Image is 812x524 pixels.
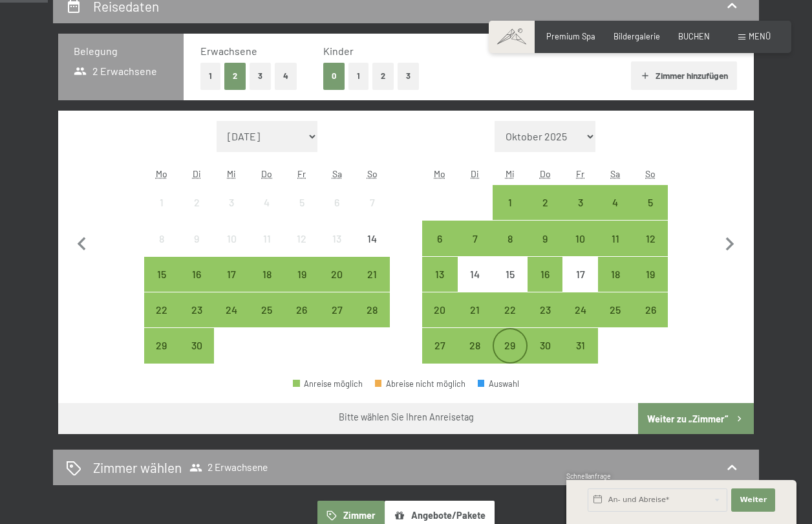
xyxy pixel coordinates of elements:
[471,168,479,179] abbr: Dienstag
[144,185,179,220] div: Mon Sep 01 2025
[354,257,389,292] div: Anreise möglich
[562,328,597,363] div: Anreise möglich
[321,305,353,337] div: 27
[319,221,354,256] div: Anreise nicht möglich
[458,257,493,292] div: Anreise nicht möglich
[189,461,268,474] span: 2 Erwachsene
[458,221,493,256] div: Anreise möglich
[506,168,515,179] abbr: Mittwoch
[528,257,562,292] div: Anreise möglich
[564,234,596,266] div: 10
[145,197,178,230] div: 1
[633,221,668,256] div: Anreise möglich
[145,269,178,301] div: 15
[599,269,632,301] div: 18
[354,221,389,256] div: Anreise nicht möglich
[250,257,284,292] div: Thu Sep 18 2025
[179,185,214,220] div: Anreise nicht möglich
[598,221,633,256] div: Anreise möglich
[528,221,562,256] div: Thu Oct 09 2025
[250,185,284,220] div: Thu Sep 04 2025
[562,221,597,256] div: Anreise möglich
[179,292,214,327] div: Tue Sep 23 2025
[633,257,668,292] div: Sun Oct 19 2025
[144,185,179,220] div: Anreise nicht möglich
[562,292,597,327] div: Fri Oct 24 2025
[180,269,213,301] div: 16
[250,63,271,89] button: 3
[319,185,354,220] div: Sat Sep 06 2025
[179,257,214,292] div: Anreise möglich
[562,257,597,292] div: Fri Oct 17 2025
[250,185,284,220] div: Anreise nicht möglich
[528,185,562,220] div: Thu Oct 02 2025
[319,292,354,327] div: Sat Sep 27 2025
[354,257,389,292] div: Sun Sep 21 2025
[598,257,633,292] div: Sat Oct 18 2025
[614,31,660,41] span: Bildergalerie
[179,185,214,220] div: Tue Sep 02 2025
[354,221,389,256] div: Sun Sep 14 2025
[145,340,178,373] div: 29
[145,305,178,337] div: 22
[323,45,354,57] span: Kinder
[250,221,284,256] div: Thu Sep 11 2025
[633,292,668,327] div: Anreise möglich
[200,45,257,57] span: Erwachsene
[529,197,561,230] div: 2
[398,63,419,89] button: 3
[180,305,213,337] div: 23
[459,269,491,301] div: 14
[422,221,457,256] div: Anreise möglich
[250,292,284,327] div: Thu Sep 25 2025
[562,328,597,363] div: Fri Oct 31 2025
[562,185,597,220] div: Anreise möglich
[284,292,319,327] div: Anreise möglich
[297,168,306,179] abbr: Freitag
[458,328,493,363] div: Tue Oct 28 2025
[529,305,561,337] div: 23
[284,292,319,327] div: Fri Sep 26 2025
[422,292,457,327] div: Mon Oct 20 2025
[215,305,248,337] div: 24
[179,292,214,327] div: Anreise möglich
[493,328,528,363] div: Anreise möglich
[372,63,394,89] button: 2
[215,269,248,301] div: 17
[144,292,179,327] div: Anreise möglich
[179,328,214,363] div: Tue Sep 30 2025
[293,380,363,388] div: Anreise möglich
[458,221,493,256] div: Tue Oct 07 2025
[214,185,249,220] div: Wed Sep 03 2025
[319,257,354,292] div: Anreise möglich
[598,221,633,256] div: Sat Oct 11 2025
[321,234,353,266] div: 13
[458,328,493,363] div: Anreise möglich
[599,305,632,337] div: 25
[319,257,354,292] div: Sat Sep 20 2025
[180,197,213,230] div: 2
[678,31,710,41] a: BUCHEN
[564,269,596,301] div: 17
[598,185,633,220] div: Anreise möglich
[458,257,493,292] div: Tue Oct 14 2025
[422,221,457,256] div: Mon Oct 06 2025
[564,197,596,230] div: 3
[459,234,491,266] div: 7
[144,257,179,292] div: Anreise möglich
[540,168,551,179] abbr: Donnerstag
[323,63,345,89] button: 0
[634,197,667,230] div: 5
[275,63,297,89] button: 4
[562,185,597,220] div: Fri Oct 03 2025
[284,257,319,292] div: Anreise möglich
[356,305,388,337] div: 28
[546,31,595,41] a: Premium Spa
[319,221,354,256] div: Sat Sep 13 2025
[356,269,388,301] div: 21
[144,328,179,363] div: Mon Sep 29 2025
[200,63,220,89] button: 1
[286,197,318,230] div: 5
[528,328,562,363] div: Anreise möglich
[493,292,528,327] div: Anreise möglich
